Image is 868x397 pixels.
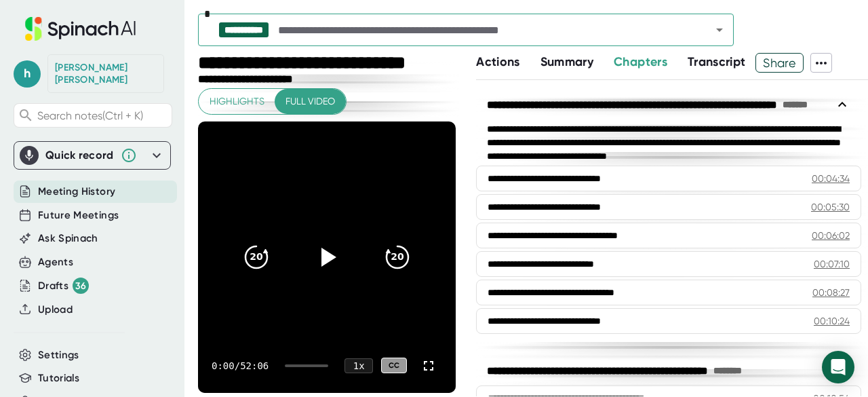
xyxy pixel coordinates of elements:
[73,278,89,294] div: 36
[614,54,667,69] span: Chapters
[344,358,373,373] div: 1 x
[476,53,519,71] button: Actions
[812,229,850,242] div: 00:06:02
[199,89,275,114] button: Highlights
[275,89,346,114] button: Full video
[38,254,73,270] button: Agents
[540,54,593,69] span: Summary
[55,62,157,86] div: Helen Hanna
[814,257,850,271] div: 00:07:10
[38,231,98,246] button: Ask Spinach
[688,54,746,69] span: Transcript
[38,278,89,294] button: Drafts 36
[20,142,165,169] div: Quick record
[710,20,729,39] button: Open
[37,109,143,122] span: Search notes (Ctrl + K)
[814,314,850,328] div: 00:10:24
[540,53,593,71] button: Summary
[38,208,119,223] button: Future Meetings
[210,93,264,110] span: Highlights
[381,358,407,373] div: CC
[14,60,41,88] span: h
[38,347,79,363] button: Settings
[38,184,115,200] button: Meeting History
[285,93,335,110] span: Full video
[812,172,850,185] div: 00:04:34
[614,53,667,71] button: Chapters
[38,278,89,294] div: Drafts
[45,149,114,162] div: Quick record
[812,286,850,299] div: 00:08:27
[212,360,269,371] div: 0:00 / 52:06
[822,351,854,383] div: Open Intercom Messenger
[38,371,79,386] button: Tutorials
[688,53,746,71] button: Transcript
[811,200,850,214] div: 00:05:30
[756,51,803,75] span: Share
[476,54,519,69] span: Actions
[755,53,804,73] button: Share
[38,302,73,318] button: Upload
